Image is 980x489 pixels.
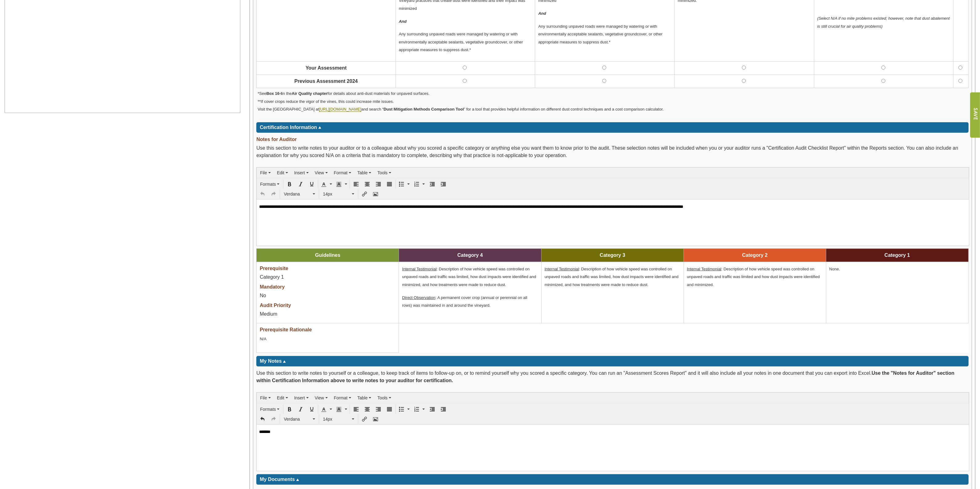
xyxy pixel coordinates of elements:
div: Font Family [281,414,318,424]
span: Verdana [284,191,311,197]
u: Internal Testimonial [687,267,722,271]
div: Insert/edit image [370,414,381,424]
div: Italic [295,405,306,414]
div: Italic [295,180,306,189]
span: Format [334,170,348,175]
div: Justify [384,180,395,189]
span: My Documents [260,477,295,482]
div: Align left [351,180,361,189]
div: Text color [319,405,334,414]
div: Bullet list [397,405,411,414]
span: Table [357,170,368,175]
div: Align right [373,180,384,189]
span: *See in the for details about anti-dust materials for unpaved surfaces. [258,91,429,96]
span: Previous Assessment 2024 [295,79,358,84]
em: And [399,19,407,24]
div: Align left [351,405,361,414]
div: Bold [284,180,295,189]
div: Align right [373,405,384,414]
td: Category 2 [684,249,826,262]
u: Internal Testimonial [545,267,579,271]
div: Justify [384,405,395,414]
span: Edit [277,395,284,400]
div: Increase indent [438,405,449,414]
strong: Air Quality chapter [292,91,327,96]
u: Internal Testimonial [402,267,437,271]
div: Undo [257,189,268,199]
div: Use this section to write notes to your auditor or to a colleague about why you scored a specific... [256,144,969,162]
em: (Select N/A if no mite problems existed; however, note that dust abatement is still crucial for a... [817,16,950,29]
div: Click to toggle my notes information [256,356,969,366]
span: Tools [377,170,388,175]
span: : Description of how vehicle speed was controlled on unpaved roads and traffic was limited, how d... [402,267,536,287]
img: sort_arrow_up.gif [283,361,286,363]
span: Insert [294,395,305,400]
div: Decrease indent [427,180,437,189]
div: Decrease indent [427,405,437,414]
span: Medium [260,311,277,317]
strong: Dust Mitigation Methods Comparison Tool [384,107,464,111]
span: Prerequisite [260,266,288,271]
span: Mandatory [260,284,285,289]
u: Direct Observation [402,295,435,300]
span: View [315,395,324,400]
span: Edit [277,170,284,175]
span: 14px [323,416,351,422]
span: File [260,170,267,175]
div: Align center [362,405,372,414]
div: Use this section to write notes to yourself or a colleague, to keep track of items to follow-up o... [256,370,969,387]
span: Formats [260,182,276,187]
input: Submit [970,92,980,138]
div: Redo [268,189,279,199]
div: Bullet list [397,180,411,189]
span: No [260,293,266,298]
span: Category 1 [260,274,284,280]
div: Font Sizes [320,189,357,199]
div: Redo [268,414,279,424]
div: Bold [284,405,295,414]
div: Click to toggle certification information [256,122,969,133]
div: Font Sizes [320,414,357,424]
span: File [260,395,267,400]
div: Insert/edit link [359,414,370,424]
span: Insert [294,170,305,175]
span: **If cover crops reduce the vigor of the vines, this could increase mite issues. [258,99,394,104]
span: Certification Information [260,125,317,130]
span: : Description of how vehicle speed was controlled on unpaved roads and traffic was limited and ho... [687,267,820,287]
div: Numbered list [412,180,426,189]
div: Increase indent [438,180,449,189]
div: Text color [319,180,334,189]
div: Notes for Auditor [256,136,969,144]
iframe: Rich Text Area. Press ALT-F9 for menu. Press ALT-F10 for toolbar. Press ALT-0 for help [257,425,969,471]
span: View [315,170,324,175]
span: Prerequisite Rationale [260,327,312,332]
span: Tools [377,395,388,400]
span: Your Assessment [306,65,347,71]
span: : A permanent cover crop (annual or perennial on all rows) was maintained in and around the viney... [402,295,527,308]
div: Insert/edit link [359,189,370,199]
td: Category 1 [826,249,968,262]
strong: Box 16-I [266,91,282,96]
div: Underline [307,180,317,189]
span: Audit Priority [260,303,291,308]
div: Insert/edit image [370,189,381,199]
div: Numbered list [412,405,426,414]
span: Any surrounding unpaved roads were managed by watering or with environmentally acceptable sealant... [399,32,523,52]
div: Undo [257,414,268,424]
div: Font Family [281,189,318,199]
span: Table [357,395,368,400]
td: Category 4 [399,249,541,262]
div: Underline [307,405,317,414]
img: sort_arrow_up.gif [296,479,299,481]
span: Guidelines [315,253,340,258]
div: Click to toggle my documents information [256,474,969,485]
span: Verdana [284,416,311,422]
span: Visit the [GEOGRAPHIC_DATA] at and search “ ” for a tool that provides helpful information on dif... [258,107,664,112]
img: sort_arrow_up.gif [318,127,321,129]
span: None. [829,267,840,271]
td: Category 3 [541,249,684,262]
div: Align center [362,180,372,189]
em: And [538,11,546,16]
span: Any surrounding unpaved roads were managed by watering or with environmentally acceptable sealant... [538,24,662,44]
span: Formats [260,407,276,412]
